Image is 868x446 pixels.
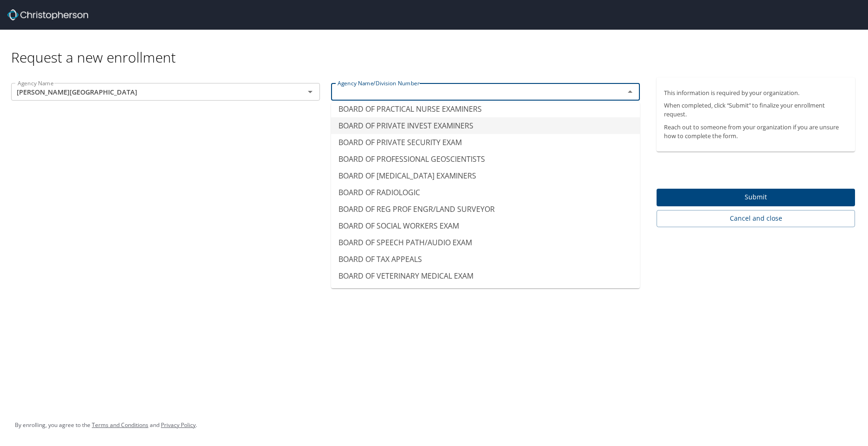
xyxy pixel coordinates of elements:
[15,414,197,437] div: By enrolling, you agree to the and .
[657,189,855,207] button: Submit
[331,101,640,117] li: BOARD OF PRACTICAL NURSE EXAMINERS
[664,101,848,119] p: When completed, click “Submit” to finalize your enrollment request.
[657,210,855,227] button: Cancel and close
[331,217,640,234] li: BOARD OF SOCIAL WORKERS EXAM
[664,89,848,97] p: This information is required by your organization.
[331,184,640,201] li: BOARD OF RADIOLOGIC
[624,85,637,98] button: Close
[664,191,848,203] span: Submit
[161,421,196,429] a: Privacy Policy
[7,9,88,20] img: cbt logo
[331,167,640,184] li: BOARD OF [MEDICAL_DATA] EXAMINERS
[304,85,317,98] button: Open
[331,117,640,134] li: BOARD OF PRIVATE INVEST EXAMINERS
[664,213,848,224] span: Cancel and close
[11,30,862,66] div: Request a new enrollment
[664,123,848,140] p: Reach out to someone from your organization if you are unsure how to complete the form.
[331,251,640,268] li: BOARD OF TAX APPEALS
[331,134,640,151] li: BOARD OF PRIVATE SECURITY EXAM
[92,421,148,429] a: Terms and Conditions
[331,268,640,284] li: BOARD OF VETERINARY MEDICAL EXAM
[331,234,640,251] li: BOARD OF SPEECH PATH/AUDIO EXAM
[331,201,640,217] li: BOARD OF REG PROF ENGR/LAND SURVEYOR
[331,151,640,167] li: BOARD OF PROFESSIONAL GEOSCIENTISTS
[331,284,640,301] li: BOARD OF WHOLESALE DRUG DISTRIBUTR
